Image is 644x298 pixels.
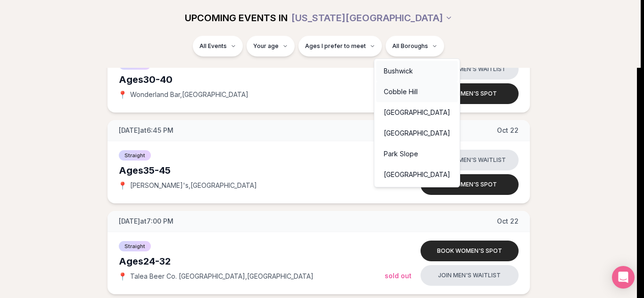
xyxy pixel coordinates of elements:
[376,123,458,144] div: [GEOGRAPHIC_DATA]
[376,102,458,123] div: [GEOGRAPHIC_DATA]
[376,164,458,185] div: [GEOGRAPHIC_DATA]
[376,61,458,81] div: Bushwick
[376,81,458,102] div: Cobble Hill
[376,144,458,164] div: Park Slope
